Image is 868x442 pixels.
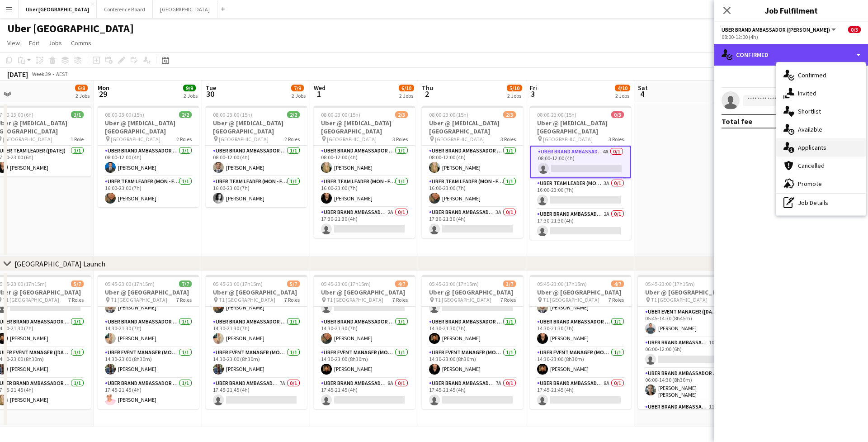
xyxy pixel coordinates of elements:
app-job-card: 08:00-23:00 (15h)2/3Uber @ [MEDICAL_DATA][GEOGRAPHIC_DATA] [GEOGRAPHIC_DATA]3 RolesUBER Brand Amb... [314,106,415,238]
span: 7 Roles [176,296,192,303]
app-job-card: 05:45-23:00 (17h15m)5/7Uber @ [GEOGRAPHIC_DATA] T1 [GEOGRAPHIC_DATA]7 Roles[PERSON_NAME]UBER Bran... [206,275,307,409]
div: 05:45-23:00 (17h15m)4/7Uber @ [GEOGRAPHIC_DATA] T1 [GEOGRAPHIC_DATA]7 Roles[PERSON_NAME]UBER Bran... [314,275,415,409]
app-card-role: UBER Brand Ambassador ([PERSON_NAME])1/108:00-12:00 (4h)[PERSON_NAME] [314,146,415,176]
span: 5/7 [71,280,84,287]
span: 0/3 [611,111,624,118]
span: 6/8 [75,85,88,91]
app-card-role: UBER Brand Ambassador ([PERSON_NAME])2A0/117:30-21:30 (4h) [314,207,415,238]
h3: Uber @ [MEDICAL_DATA][GEOGRAPHIC_DATA] [422,119,523,135]
span: 5/10 [507,85,522,91]
div: Cancelled [776,157,866,175]
span: Fri [530,84,537,92]
h3: Uber @ [MEDICAL_DATA][GEOGRAPHIC_DATA] [206,119,307,135]
span: 2/2 [179,111,192,118]
app-job-card: 08:00-23:00 (15h)2/3Uber @ [MEDICAL_DATA][GEOGRAPHIC_DATA] [GEOGRAPHIC_DATA]3 RolesUBER Brand Amb... [422,106,523,238]
a: Comms [67,37,95,49]
app-card-role: UBER Brand Ambassador ([PERSON_NAME])1/114:30-21:30 (7h)[PERSON_NAME] [314,317,415,347]
span: 05:45-23:00 (17h15m) [429,280,479,287]
app-card-role: UBER Brand Ambassador ([PERSON_NAME])7A0/117:45-21:45 (4h) [206,378,307,409]
span: 2 Roles [176,136,192,143]
span: 30 [204,89,216,99]
app-card-role: UBER Event Manager (Mon - Fri)1/114:30-23:00 (8h30m)[PERSON_NAME] [314,347,415,378]
span: 7/7 [179,280,192,287]
button: Uber [GEOGRAPHIC_DATA] [19,0,97,18]
span: Wed [314,84,325,92]
span: Week 39 [30,71,52,77]
app-card-role: Uber Team Leader (Mon - Fri)1/116:00-23:00 (7h)[PERSON_NAME] [314,176,415,207]
app-card-role: UBER Brand Ambassador ([PERSON_NAME])1/114:30-21:30 (7h)[PERSON_NAME] [422,317,523,347]
span: 7 Roles [392,296,408,303]
span: 2 [420,89,433,99]
span: Sat [638,84,648,92]
app-card-role: UBER Brand Ambassador ([PERSON_NAME])1/114:30-21:30 (7h)[PERSON_NAME] [206,317,307,347]
div: Shortlist [776,102,866,120]
div: AEST [56,71,68,77]
app-job-card: 08:00-23:00 (15h)0/3Uber @ [MEDICAL_DATA][GEOGRAPHIC_DATA] [GEOGRAPHIC_DATA]3 RolesUBER Brand Amb... [530,106,631,240]
div: Invited [776,84,866,102]
h3: Uber @ [GEOGRAPHIC_DATA] [206,288,307,296]
div: 2 Jobs [292,92,306,99]
span: 4 [637,89,648,99]
h3: Uber @ [GEOGRAPHIC_DATA] [98,288,199,296]
span: 05:45-23:00 (17h15m) [213,280,263,287]
div: [DATE] [7,70,28,79]
span: 08:00-23:00 (15h) [321,111,360,118]
span: [GEOGRAPHIC_DATA] [111,136,160,143]
app-card-role: UBER Brand Ambassador ([DATE])11A0/1 [638,402,739,432]
span: UBER Brand Ambassador (Mon - Fri) [722,26,830,33]
app-job-card: 05:45-23:00 (17h15m)4/7Uber @ [GEOGRAPHIC_DATA] T1 [GEOGRAPHIC_DATA]7 RolesUBER Event Manager ([D... [638,275,739,409]
app-card-role: UBER Event Manager (Mon - Fri)1/114:30-23:00 (8h30m)[PERSON_NAME] [530,347,631,378]
app-card-role: Uber Team Leader (Mon - Fri)1/116:00-23:00 (7h)[PERSON_NAME] [422,176,523,207]
app-card-role: UBER Brand Ambassador ([PERSON_NAME])1/114:30-21:30 (7h)[PERSON_NAME] [98,317,199,347]
span: [GEOGRAPHIC_DATA] [3,136,52,143]
div: Total fee [722,117,752,126]
span: 2/3 [503,111,516,118]
div: Confirmed [776,66,866,84]
div: 05:45-23:00 (17h15m)4/7Uber @ [GEOGRAPHIC_DATA] T1 [GEOGRAPHIC_DATA]7 Roles UBER Brand Ambassador... [530,275,631,409]
app-card-role: UBER Brand Ambassador ([PERSON_NAME])1/117:45-21:45 (4h)[PERSON_NAME] [98,378,199,409]
span: 3/7 [503,280,516,287]
span: 4/7 [395,280,408,287]
div: 2 Jobs [75,92,90,99]
h3: Uber @ [MEDICAL_DATA][GEOGRAPHIC_DATA] [98,119,199,135]
span: Jobs [48,39,62,47]
button: [GEOGRAPHIC_DATA] [153,0,217,18]
span: [GEOGRAPHIC_DATA] [327,136,377,143]
app-card-role: UBER Brand Ambassador ([PERSON_NAME])4A0/108:00-12:00 (4h) [530,146,631,178]
span: Thu [422,84,433,92]
span: 6/10 [399,85,414,91]
div: 2 Jobs [507,92,522,99]
span: 2/3 [395,111,408,118]
div: [GEOGRAPHIC_DATA] Launch [14,259,105,268]
span: 7 Roles [500,296,516,303]
span: 0/3 [848,26,861,33]
h3: Uber @ [GEOGRAPHIC_DATA] [422,288,523,296]
span: 3 Roles [609,136,624,143]
div: 08:00-12:00 (4h) [722,33,861,40]
span: 05:45-23:00 (17h15m) [645,280,695,287]
span: 3 Roles [500,136,516,143]
span: T1 [GEOGRAPHIC_DATA] [327,296,383,303]
span: T1 [GEOGRAPHIC_DATA] [219,296,275,303]
h1: Uber [GEOGRAPHIC_DATA] [7,22,134,35]
span: Tue [206,84,216,92]
app-card-role: Uber Team Leader (Mon - Fri)1/116:00-23:00 (7h)[PERSON_NAME] [206,176,307,207]
a: Jobs [45,37,66,49]
span: 7 Roles [68,296,84,303]
span: 3 [528,89,537,99]
span: 08:00-23:00 (15h) [429,111,468,118]
span: View [7,39,20,47]
span: 05:45-23:00 (17h15m) [537,280,587,287]
app-card-role: UBER Event Manager (Mon - Fri)1/114:30-23:00 (8h30m)[PERSON_NAME] [98,347,199,378]
span: T1 [GEOGRAPHIC_DATA] [435,296,491,303]
span: 4/10 [615,85,630,91]
app-job-card: 08:00-23:00 (15h)2/2Uber @ [MEDICAL_DATA][GEOGRAPHIC_DATA] [GEOGRAPHIC_DATA]2 RolesUBER Brand Amb... [98,106,199,207]
app-card-role: UBER Event Manager (Mon - Fri)1/114:30-23:00 (8h30m)[PERSON_NAME] [422,347,523,378]
span: 5/7 [287,280,300,287]
a: View [4,37,24,49]
button: UBER Brand Ambassador ([PERSON_NAME]) [722,26,837,33]
span: 08:00-23:00 (15h) [213,111,252,118]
